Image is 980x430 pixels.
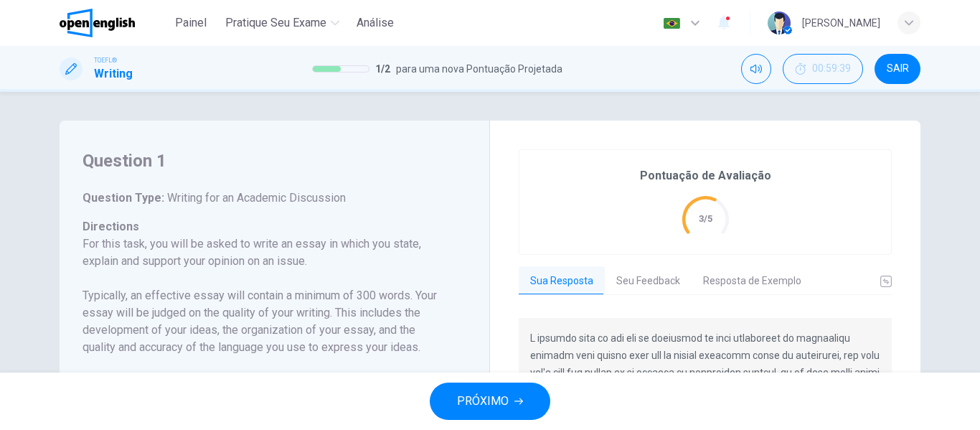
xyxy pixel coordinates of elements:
button: Análise [351,10,400,36]
span: Painel [175,14,207,32]
span: PRÓXIMO [457,391,509,411]
h6: Question Type : [83,190,449,207]
div: Esconder [783,54,863,84]
div: basic tabs example [519,266,892,296]
span: Pratique seu exame [225,14,326,32]
button: Sua Resposta [519,266,605,296]
img: OpenEnglish logo [60,9,135,37]
button: Resposta de Exemplo [692,266,813,296]
button: PRÓXIMO [430,383,550,420]
button: SAIR [875,54,920,84]
span: Análise [357,14,394,32]
button: Seu Feedback [605,266,692,296]
h4: Question 1 [83,149,449,172]
h6: Directions [83,218,449,425]
h6: Pontuação de Avaliação [640,167,771,184]
div: Silenciar [741,54,771,84]
span: para uma nova Pontuação Projetada [396,60,562,78]
button: Painel [168,10,214,36]
div: [PERSON_NAME] [802,14,880,32]
span: Writing for an Academic Discussion [164,191,346,205]
button: 00:59:39 [783,54,863,84]
a: OpenEnglish logo [60,9,168,37]
button: Pratique seu exame [220,10,345,36]
h1: Writing [94,65,133,83]
span: 1 / 2 [375,60,390,78]
text: 3/5 [699,213,712,224]
span: TOEFL® [94,55,117,65]
span: SAIR [887,63,909,75]
span: 00:59:39 [812,63,851,75]
img: Profile picture [768,11,791,34]
img: pt [663,18,681,29]
p: For this task, you will be asked to write an essay in which you state, explain and support your o... [83,235,449,408]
